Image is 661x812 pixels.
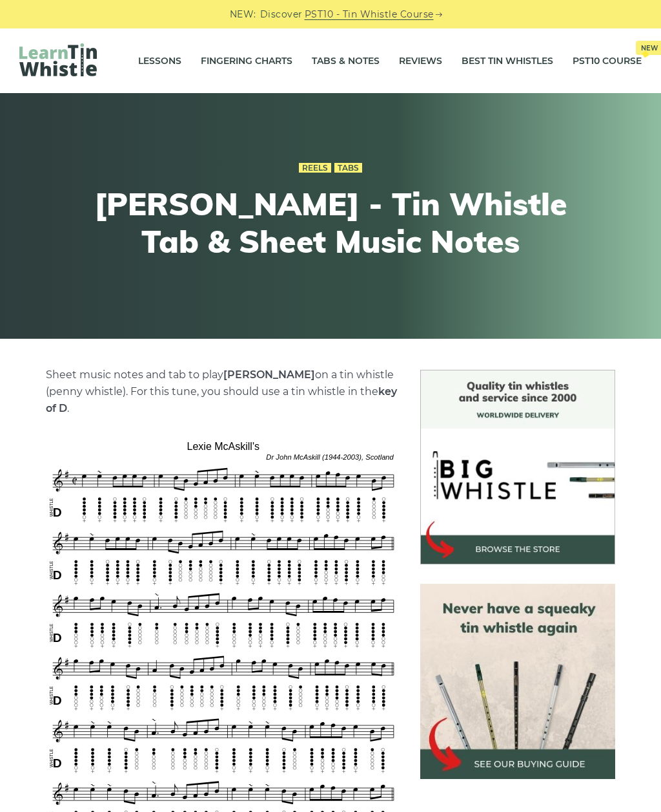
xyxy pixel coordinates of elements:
[312,45,380,77] a: Tabs & Notes
[201,45,292,77] a: Fingering Charts
[223,369,315,381] strong: [PERSON_NAME]
[399,45,442,77] a: Reviews
[46,367,401,417] p: Sheet music notes and tab to play on a tin whistle (penny whistle). For this tune, you should use...
[420,584,615,778] img: tin whistle buying guide
[138,45,181,77] a: Lessons
[462,45,553,77] a: Best Tin Whistles
[420,370,615,564] img: BigWhistle Tin Whistle Store
[93,186,568,260] h1: [PERSON_NAME] - Tin Whistle Tab & Sheet Music Notes
[299,163,331,173] a: Reels
[573,45,642,77] a: PST10 CourseNew
[334,163,362,173] a: Tabs
[19,43,97,76] img: LearnTinWhistle.com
